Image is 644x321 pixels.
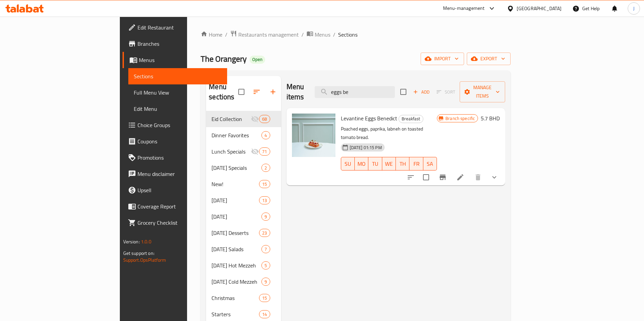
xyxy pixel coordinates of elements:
a: Branches [123,36,227,52]
span: SA [426,159,434,169]
div: items [259,310,270,318]
li: / [333,31,335,39]
p: Poached eggs, paprika, labneh on toasted tomato bread. [341,125,437,142]
div: Eid Collection68 [206,111,281,127]
span: Starters [211,310,259,318]
button: TH [396,157,409,170]
div: items [259,180,270,188]
span: [DATE] Specials [211,164,261,172]
span: SU [344,159,352,169]
span: 71 [259,148,270,155]
span: 9 [262,214,270,220]
div: Christmas15 [206,290,281,306]
span: WE [385,159,393,169]
span: 68 [259,116,270,122]
div: Mother's Day [211,196,259,204]
nav: breadcrumb [201,30,511,39]
a: Upsell [123,182,227,198]
span: export [472,55,505,63]
button: Manage items [460,81,505,102]
div: Menu-management [443,4,485,13]
span: FR [412,159,420,169]
span: 2 [262,165,270,171]
div: items [261,261,270,269]
span: Menu disclaimer [137,170,222,178]
svg: Inactive section [251,147,259,156]
span: [DATE] Hot Mezzeh [211,261,261,269]
span: [DATE] [211,213,261,221]
span: TU [371,159,379,169]
span: Christmas [211,294,259,302]
button: Add [410,87,432,97]
span: Select section first [432,87,460,97]
span: import [426,55,459,63]
span: New! [211,180,259,188]
button: Branch-specific-item [435,169,451,185]
span: Edit Restaurant [137,23,222,32]
a: Edit Menu [128,101,227,117]
span: Sections [134,72,222,80]
a: Full Menu View [128,84,227,101]
span: 13 [259,197,270,204]
span: Upsell [137,186,222,194]
div: [GEOGRAPHIC_DATA] [517,5,562,12]
div: Lunch Specials71 [206,143,281,160]
span: Add item [410,87,432,97]
div: [DATE] Cold Mezzeh9 [206,274,281,290]
h6: 5.7 BHD [481,114,500,123]
div: [DATE] Specials2 [206,160,281,176]
span: Menus [139,56,222,64]
span: Eid Collection [211,115,251,123]
button: export [467,53,511,65]
span: TH [399,159,407,169]
a: Coupons [123,133,227,149]
span: Full Menu View [134,88,222,97]
span: Lunch Specials [211,147,251,156]
div: Father's Day Specials [211,164,261,172]
span: Levantine Eggs Benedict [341,113,397,123]
span: Coupons [137,137,222,145]
a: Choice Groups [123,117,227,133]
span: Select section [396,85,410,99]
span: 15 [259,181,270,187]
button: delete [470,169,486,185]
a: Sections [128,68,227,84]
button: MO [355,157,368,170]
svg: Inactive section [251,115,259,123]
span: MO [357,159,366,169]
div: [DATE] Salads7 [206,241,281,257]
span: Branches [137,40,222,48]
span: Sections [338,31,357,39]
span: Manage items [465,83,500,100]
span: 23 [259,230,270,236]
button: show more [486,169,502,185]
div: items [259,229,270,237]
button: SA [423,157,437,170]
li: / [301,31,304,39]
div: items [261,278,270,286]
span: Dinner Favorites [211,131,261,139]
h2: Menu items [287,82,307,102]
span: 7 [262,246,270,253]
div: Dinner Favorites4 [206,127,281,143]
span: 1.0.0 [141,237,151,246]
span: Promotions [137,154,222,162]
a: Restaurants management [230,30,299,39]
a: Edit Restaurant [123,19,227,36]
span: 4 [262,132,270,139]
span: Breakfast [399,115,423,123]
span: Open [250,57,265,62]
span: [DATE] Salads [211,245,261,253]
div: Ramadan Desserts [211,229,259,237]
a: Menus [123,52,227,68]
span: J [633,5,634,12]
span: Choice Groups [137,121,222,129]
span: [DATE] 01:15 PM [347,144,385,151]
img: Levantine Eggs Benedict [292,114,335,157]
span: Menus [315,31,330,39]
